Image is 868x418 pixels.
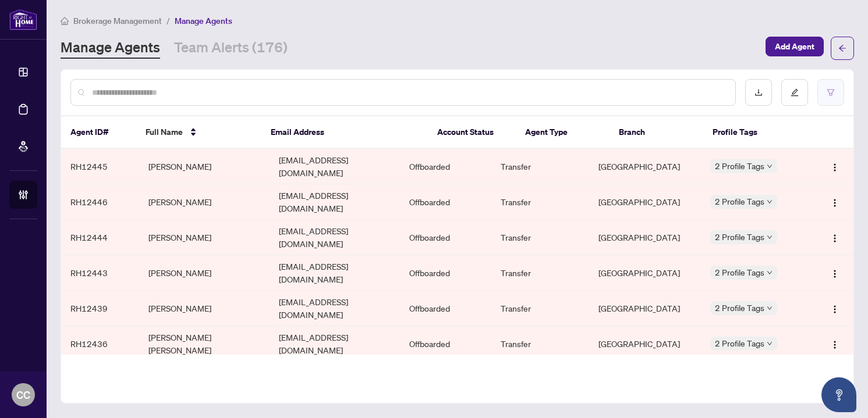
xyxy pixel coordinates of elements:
td: [PERSON_NAME] [139,255,270,291]
th: Agent ID# [61,116,136,149]
span: down [767,305,773,311]
td: [GEOGRAPHIC_DATA] [589,255,702,291]
a: Team Alerts (176) [174,38,288,59]
button: Add Agent [766,37,824,56]
td: [PERSON_NAME] [139,291,270,326]
td: [GEOGRAPHIC_DATA] [589,220,702,255]
button: Logo [826,263,844,282]
th: Account Status [428,116,516,149]
td: [EMAIL_ADDRESS][DOMAIN_NAME] [270,184,400,220]
th: Agent Type [516,116,610,149]
span: Add Agent [775,37,814,56]
td: Offboarded [400,149,491,184]
td: [EMAIL_ADDRESS][DOMAIN_NAME] [270,255,400,291]
td: RH12446 [61,184,139,220]
span: down [767,234,773,240]
span: arrow-left [838,44,846,52]
button: Logo [826,192,844,211]
span: filter [827,88,835,97]
td: [PERSON_NAME] [139,149,270,184]
button: edit [781,79,808,106]
button: download [745,79,772,106]
span: Full Name [146,126,183,138]
td: [PERSON_NAME] [139,184,270,220]
td: Offboarded [400,220,491,255]
th: Full Name [136,116,261,149]
td: Transfer [491,220,589,255]
button: Logo [826,228,844,246]
span: 2 Profile Tags [715,301,764,315]
button: Logo [826,334,844,353]
span: edit [791,88,799,97]
img: Logo [830,340,839,349]
span: 2 Profile Tags [715,195,764,208]
td: [EMAIL_ADDRESS][DOMAIN_NAME] [270,220,400,255]
td: [PERSON_NAME] [139,220,270,255]
img: Logo [830,305,839,314]
td: [EMAIL_ADDRESS][DOMAIN_NAME] [270,326,400,362]
span: down [767,199,773,205]
img: Logo [830,234,839,243]
td: Offboarded [400,291,491,326]
span: download [754,88,763,97]
button: filter [817,79,844,106]
td: RH12443 [61,255,139,291]
span: down [767,341,773,346]
td: RH12439 [61,291,139,326]
td: RH12444 [61,220,139,255]
img: Logo [830,198,839,208]
span: down [767,270,773,276]
th: Profile Tags [703,116,810,149]
td: [EMAIL_ADDRESS][DOMAIN_NAME] [270,291,400,326]
th: Branch [610,116,703,149]
button: Logo [826,299,844,317]
td: [GEOGRAPHIC_DATA] [589,291,702,326]
td: Transfer [491,291,589,326]
li: / [166,14,170,27]
span: CC [16,387,30,403]
td: [GEOGRAPHIC_DATA] [589,184,702,220]
a: Manage Agents [61,38,160,59]
td: Offboarded [400,255,491,291]
span: 2 Profile Tags [715,266,764,279]
span: down [767,163,773,169]
td: Transfer [491,149,589,184]
td: [GEOGRAPHIC_DATA] [589,326,702,362]
img: Logo [830,269,839,278]
td: Offboarded [400,184,491,220]
img: Logo [830,163,839,172]
span: Manage Agents [175,16,232,26]
span: 2 Profile Tags [715,159,764,173]
td: Transfer [491,326,589,362]
span: Brokerage Management [73,16,162,26]
button: Logo [826,157,844,176]
th: Email Address [261,116,428,149]
td: Transfer [491,184,589,220]
td: Offboarded [400,326,491,362]
td: RH12436 [61,326,139,362]
span: 2 Profile Tags [715,337,764,350]
span: home [61,17,69,25]
td: [EMAIL_ADDRESS][DOMAIN_NAME] [270,149,400,184]
img: logo [9,9,37,30]
span: 2 Profile Tags [715,230,764,244]
td: Transfer [491,255,589,291]
td: [PERSON_NAME] [PERSON_NAME] [139,326,270,362]
button: Open asap [821,377,856,412]
td: [GEOGRAPHIC_DATA] [589,149,702,184]
td: RH12445 [61,149,139,184]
